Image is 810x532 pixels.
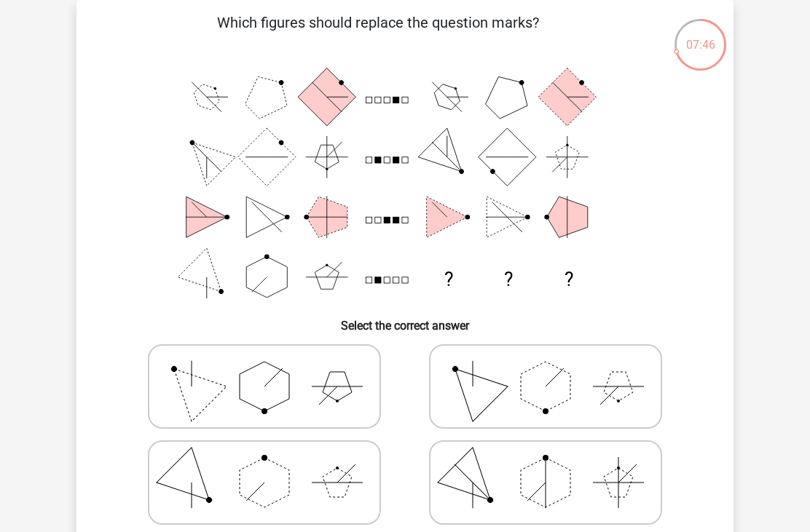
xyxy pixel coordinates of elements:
text: ? [565,269,573,290]
div: 07:46 [673,17,728,54]
h6: Select the correct answer [100,307,710,333]
text: ? [444,269,453,290]
p: Which figures should replace the question marks? [100,12,656,55]
text: ? [504,269,513,290]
